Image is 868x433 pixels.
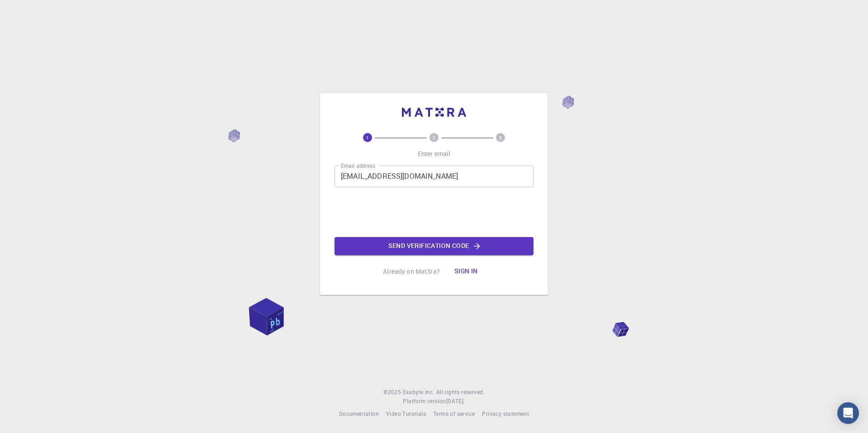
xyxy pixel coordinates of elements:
span: [DATE] . [446,397,465,404]
button: Send verification code [335,237,533,255]
span: All rights reserved. [436,388,485,397]
span: Exabyte Inc. [403,388,434,395]
p: Enter email [418,149,451,158]
p: Already on Mat3ra? [383,267,440,276]
label: Email address [341,162,375,170]
span: Video Tutorials [386,410,426,417]
a: Privacy statement [482,409,529,419]
text: 3 [499,134,502,141]
span: Privacy statement [482,410,529,417]
span: Documentation [339,410,379,417]
a: Exabyte Inc. [403,388,434,397]
div: Open Intercom Messenger [837,402,859,424]
a: Terms of service [433,409,475,419]
span: Terms of service [433,410,475,417]
text: 1 [366,134,369,141]
a: [DATE]. [446,397,465,406]
span: © 2025 [383,388,402,397]
button: Sign in [447,262,485,281]
a: Documentation [339,409,379,419]
a: Video Tutorials [386,409,426,419]
span: Platform version [403,397,446,406]
iframe: reCAPTCHA [365,195,503,230]
text: 2 [433,134,435,141]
